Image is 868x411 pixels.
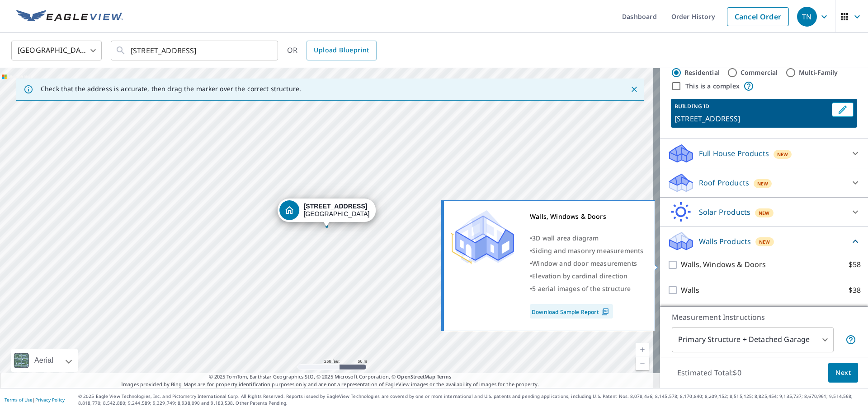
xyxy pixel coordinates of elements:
div: Walls ProductsNew [667,231,861,252]
a: Current Level 17, Zoom In [636,343,649,356]
span: Next [835,367,851,379]
strong: [STREET_ADDRESS] [304,203,368,210]
p: © 2025 Eagle View Technologies, Inc. and Pictometry International Corp. All Rights Reserved. Repo... [78,393,863,406]
button: Next [828,363,858,383]
span: New [757,180,769,187]
span: © 2025 TomTom, Earthstar Geographics SIO, © 2025 Microsoft Corporation, © [209,373,452,381]
span: Upload Blueprint [314,45,369,56]
span: Elevation by cardinal direction [532,272,627,280]
div: • [530,257,643,270]
img: EV Logo [16,10,123,23]
span: New [777,151,788,158]
a: Download Sample Report [530,304,613,319]
a: Terms of Use [5,397,33,403]
a: Cancel Order [727,7,789,26]
a: Upload Blueprint [307,41,376,60]
p: Full House Products [699,148,769,159]
p: Walls, Windows & Doors [681,259,766,270]
input: Search by address or latitude-longitude [131,38,259,63]
p: Walls Products [699,236,751,247]
button: Close [628,83,640,95]
div: Full House ProductsNew [667,143,861,164]
p: $58 [849,259,861,270]
div: [GEOGRAPHIC_DATA] [304,203,370,218]
div: [GEOGRAPHIC_DATA] [11,38,102,63]
label: Commercial [741,68,778,77]
div: Dropped pin, building 1, Residential property, 22817 745th Ave Dassel, MN 55325 [278,199,376,226]
p: Check that the address is accurate, then drag the marker over the correct structure. [41,85,301,93]
img: Pdf Icon [599,308,611,316]
span: 5 aerial images of the structure [532,284,631,293]
label: Multi-Family [799,68,838,77]
div: TN [797,7,817,27]
p: Walls [681,285,699,296]
div: • [530,245,643,257]
p: BUILDING ID [675,102,709,110]
a: Current Level 17, Zoom Out [636,356,649,370]
p: Measurement Instructions [672,312,856,323]
p: [STREET_ADDRESS] [675,113,828,124]
p: | [5,397,65,402]
label: Residential [684,68,720,77]
span: Your report will include the primary structure and a detached garage if one exists. [845,334,856,345]
div: Primary Structure + Detached Garage [672,327,834,352]
button: Edit building 1 [832,102,854,117]
div: Aerial [32,349,56,372]
span: 3D wall area diagram [532,234,599,242]
div: Aerial [11,349,78,372]
p: Roof Products [699,177,749,188]
div: OR [287,41,377,60]
div: • [530,270,643,282]
span: Siding and masonry measurements [532,246,643,255]
span: New [759,209,770,217]
div: Roof ProductsNew [667,172,861,194]
img: Premium [451,210,514,264]
div: • [530,232,643,245]
div: Walls, Windows & Doors [530,210,643,223]
span: New [759,238,770,245]
div: • [530,282,643,295]
div: Solar ProductsNew [667,201,861,223]
p: Solar Products [699,207,750,217]
a: OpenStreetMap [397,373,435,380]
span: Window and door measurements [532,259,637,268]
a: Terms [437,373,452,380]
a: Privacy Policy [35,397,65,403]
p: $38 [849,285,861,296]
label: This is a complex [685,82,740,91]
p: Estimated Total: $0 [670,363,749,383]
